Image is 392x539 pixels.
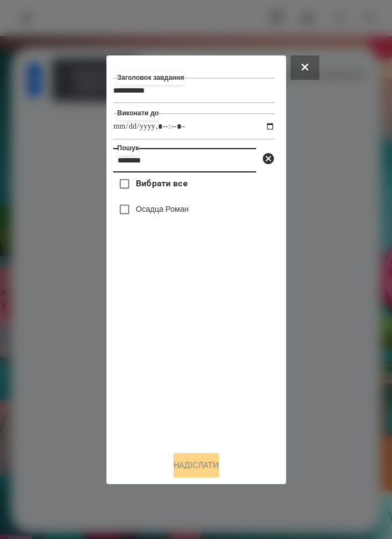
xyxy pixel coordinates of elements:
[118,71,184,85] label: Заголовок завдання
[136,204,189,215] label: Осадца Роман
[136,177,187,190] span: Вибрати все
[118,141,139,155] label: Пошук
[174,453,219,477] button: Надіслати
[118,106,159,120] label: Виконати до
